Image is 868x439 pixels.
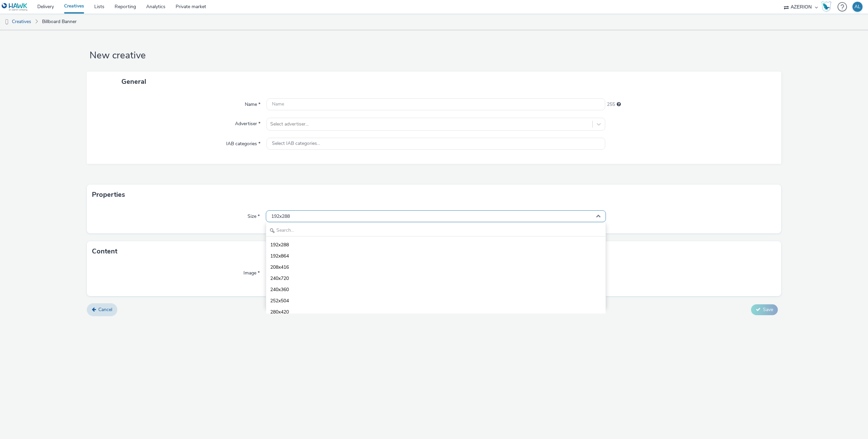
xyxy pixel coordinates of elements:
[92,190,125,200] h3: Properties
[617,101,621,108] div: Maximum 255 characters
[223,138,263,147] label: IAB categories *
[272,141,320,147] span: Select IAB categories...
[87,303,117,316] a: Cancel
[751,304,778,315] button: Save
[98,306,112,313] span: Cancel
[266,225,606,236] input: Search...
[245,210,262,220] label: Size *
[270,275,289,282] span: 240x720
[87,49,781,62] h1: New creative
[821,1,834,12] a: Hawk Academy
[271,214,290,220] span: 192x288
[270,242,289,248] span: 192x288
[242,98,263,108] label: Name *
[121,77,146,86] span: General
[270,253,289,260] span: 192x864
[92,246,117,256] h3: Content
[270,309,289,316] span: 280x420
[3,19,10,25] img: dooh
[607,101,615,108] span: 255
[270,286,289,293] span: 240x360
[854,2,861,12] div: AL
[763,306,773,313] span: Save
[270,298,289,304] span: 252x504
[270,264,289,271] span: 208x416
[267,98,605,110] input: Name
[232,118,263,127] label: Advertiser *
[821,1,831,12] img: Hawk Academy
[2,3,28,11] img: undefined Logo
[241,267,262,276] label: Image *
[39,14,80,30] a: Billboard Banner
